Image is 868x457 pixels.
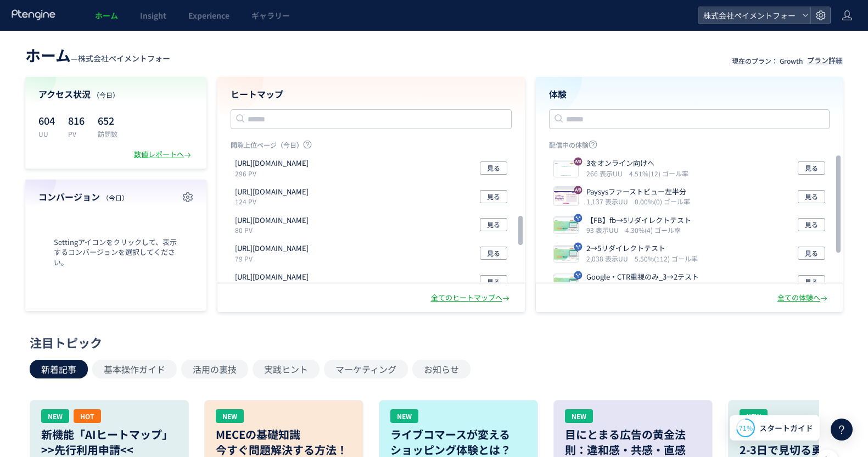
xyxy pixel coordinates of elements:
p: 閲覧上位ページ（今日） [231,140,512,154]
button: 見る [480,218,507,231]
span: 71% [739,423,753,432]
p: 79 PV [235,254,313,263]
p: Paysysファーストビュー左半分 [586,187,686,197]
span: 見る [487,218,500,231]
span: 見る [487,190,500,203]
p: 124 PV [235,197,313,206]
button: 実践ヒント [253,360,320,378]
span: （今日） [102,193,128,202]
p: 3をオンライン向けへ [586,158,684,169]
img: e0f52dbd501f90730dc46468487f53761759214765289.jpeg [554,218,578,233]
span: Settingアイコンをクリックして、表示するコンバージョンを選択してください。 [38,237,193,268]
button: 見る [798,161,825,175]
button: 見る [798,218,825,231]
div: — [25,44,170,66]
div: 全てのヒートマップへ [431,293,512,303]
p: 80 PV [235,225,313,235]
h4: コンバージョン [38,191,193,203]
div: NEW [565,409,593,423]
p: PV [68,129,85,138]
span: 見る [805,218,818,231]
i: 1,137 表示UU [586,197,632,206]
button: 見る [480,161,507,175]
p: https://lp.kaihipay.jp/fb [235,187,309,197]
button: 見る [480,247,507,260]
p: Google・CTR重視のみ_3→2テスト [586,272,699,282]
span: Experience [188,10,229,21]
p: UU [38,129,55,138]
p: 604 [38,112,55,129]
img: 11d3247c60f4be28683247f5de039b9e1758065198846.jpeg [554,247,578,262]
button: 活用の裏技 [181,360,248,378]
p: https://lp.paysys.jp/btoc [235,158,309,169]
button: 見る [480,275,507,288]
span: ホーム [95,10,118,21]
span: 株式会社ペイメントフォー [700,7,798,24]
span: ギャラリー [251,10,290,21]
p: https://lp.paysys.jp [235,215,309,226]
i: 0.00%(0) ゴール率 [635,197,690,206]
span: 見る [487,161,500,175]
div: 数値レポートへ [134,149,193,160]
div: HOT [74,409,101,423]
span: （今日） [93,90,119,99]
i: 285 表示UU [586,282,627,292]
i: 266 表示UU [586,169,627,178]
i: 5.50%(112) ゴール率 [635,254,698,263]
div: 注目トピック [30,334,833,351]
img: c56750ca1c7ec0d21dd1f8ce7c5de1a71759304132774.jpeg [554,161,578,177]
p: 296 PV [235,169,313,178]
span: 見る [805,161,818,175]
span: 株式会社ペイメントフォー [78,53,170,64]
div: 全ての体験へ [777,293,830,303]
span: スタートガイド [759,422,813,434]
p: 現在のプラン： Growth [732,56,803,65]
h4: 体験 [549,88,830,101]
div: NEW [740,409,768,423]
p: https://lp.kaihipay.jp/5 [235,272,309,282]
span: Insight [140,10,166,21]
img: ebcc5c68c4fe0b838b3854557e68de5c1756794057250.jpeg [554,275,578,291]
p: 79 PV [235,282,313,292]
h4: アクセス状況 [38,88,193,101]
p: https://lp.kaihipay.jp/2 [235,243,309,254]
button: 見る [798,247,825,260]
button: 見る [480,190,507,203]
p: 652 [98,112,117,129]
p: 【FB】fb→5リダイレクトテスト [586,215,691,226]
img: c644aabdc5f0d9263ff12be61fc03b1d1759274891565.jpeg [554,190,578,205]
p: 配信中の体験 [549,140,830,154]
span: 見る [805,247,818,260]
button: 新着記事 [30,360,88,378]
i: 4.51%(12) ゴール率 [629,169,688,178]
div: NEW [390,409,418,423]
p: 816 [68,112,85,129]
div: NEW [216,409,244,423]
span: 見る [487,247,500,260]
p: 2→5リダイレクトテスト [586,243,693,254]
i: 2,038 表示UU [586,254,632,263]
span: 見る [805,190,818,203]
button: 基本操作ガイド [92,360,177,378]
p: 訪問数 [98,129,117,138]
button: 見る [798,190,825,203]
h4: ヒートマップ [231,88,512,101]
i: 4.56%(13) ゴール率 [629,282,688,292]
button: 見る [798,275,825,288]
i: 4.30%(4) ゴール率 [625,225,681,235]
span: ホーム [25,44,71,66]
div: プラン詳細 [807,55,843,66]
span: 見る [487,275,500,288]
span: 見る [805,275,818,288]
button: マーケティング [324,360,408,378]
div: NEW [41,409,69,423]
button: お知らせ [412,360,471,378]
i: 93 表示UU [586,225,623,235]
